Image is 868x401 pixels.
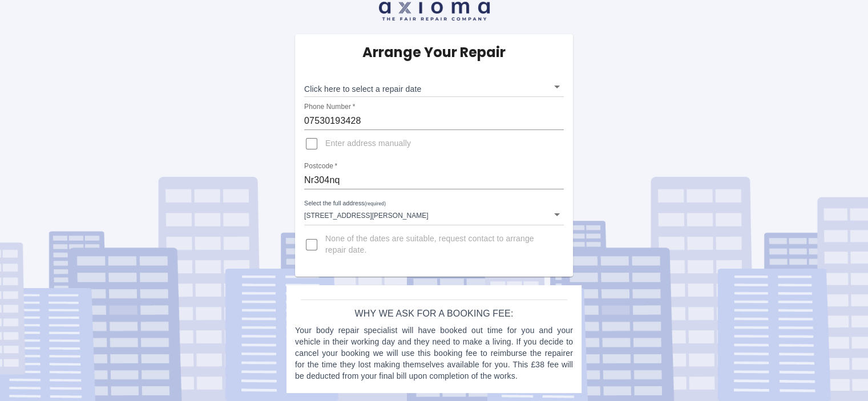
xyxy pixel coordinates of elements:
[304,161,337,171] label: Postcode
[325,138,411,149] span: Enter address manually
[362,43,506,62] h5: Arrange Your Repair
[304,102,355,112] label: Phone Number
[304,199,386,208] label: Select the full address
[295,306,573,322] h6: Why we ask for a booking fee:
[304,204,564,225] div: [STREET_ADDRESS][PERSON_NAME]
[365,201,386,206] small: (required)
[325,233,555,256] span: None of the dates are suitable, request contact to arrange repair date.
[295,325,573,382] p: Your body repair specialist will have booked out time for you and your vehicle in their working d...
